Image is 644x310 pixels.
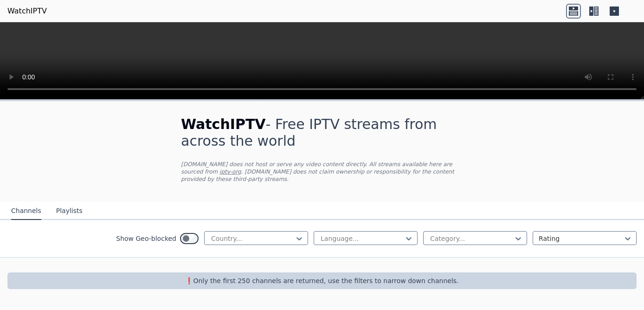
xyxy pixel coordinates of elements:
span: WatchIPTV [181,116,266,132]
p: [DOMAIN_NAME] does not host or serve any video content directly. All streams available here are s... [181,161,463,183]
h1: - Free IPTV streams from across the world [181,116,463,149]
label: Show Geo-blocked [116,234,176,243]
a: iptv-org [219,168,241,175]
a: WatchIPTV [7,6,47,17]
p: ❗️Only the first 250 channels are returned, use the filters to narrow down channels. [11,276,633,285]
button: Playlists [56,202,83,220]
button: Channels [11,202,41,220]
